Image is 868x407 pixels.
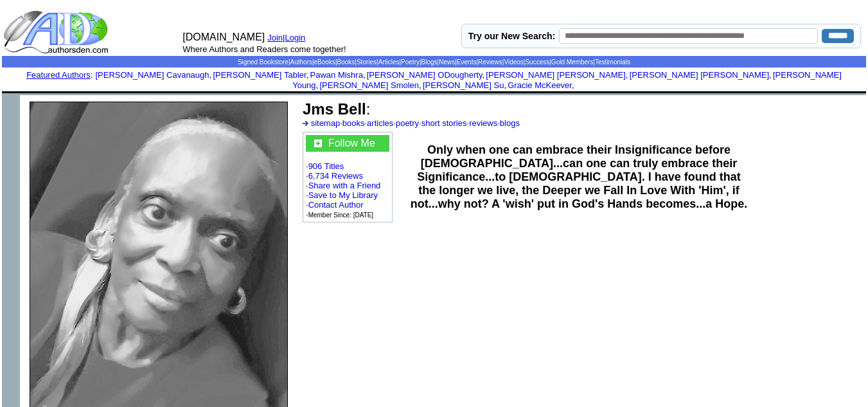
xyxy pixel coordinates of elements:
[504,59,523,66] a: Videos
[378,59,400,66] a: Articles
[525,59,549,66] a: Success
[506,82,508,89] font: i
[423,80,504,90] a: [PERSON_NAME] Su
[508,80,572,90] a: Gracie McKeever
[500,118,520,128] a: blogs
[2,95,20,113] img: shim.gif
[574,82,576,89] font: i
[303,118,520,128] font: · · · · · ·
[367,118,393,128] a: articles
[308,212,374,219] font: Member Since: [DATE]
[484,72,486,79] font: i
[303,100,370,118] font: :
[182,32,265,42] font: [DOMAIN_NAME]
[396,118,419,128] a: poetry
[308,161,344,171] a: 906 Titles
[595,59,630,66] a: Testimonials
[267,33,283,42] a: Join
[433,91,435,93] img: shim.gif
[366,72,367,79] font: i
[26,70,91,80] a: Featured Authors
[213,70,306,80] a: [PERSON_NAME] Tabler
[469,118,497,128] a: reviews
[411,143,748,210] b: Only when one can embrace their Insignificance before [DEMOGRAPHIC_DATA]...can one can truly embr...
[311,118,341,128] a: sitemap
[283,33,310,42] font: |
[308,72,310,79] font: i
[318,82,319,89] font: i
[292,70,842,90] a: [PERSON_NAME] Young
[421,59,438,66] a: Blogs
[182,44,346,54] font: Where Authors and Readers come together!
[308,200,364,210] a: Contact Author
[367,70,483,80] a: [PERSON_NAME] ODougherty
[211,72,213,79] font: i
[238,59,288,66] a: Signed Bookstore
[486,70,625,80] a: [PERSON_NAME] [PERSON_NAME]
[630,70,769,80] a: [PERSON_NAME] [PERSON_NAME]
[290,59,312,66] a: Authors
[3,10,111,55] img: logo_ad.gif
[303,121,308,126] img: a_336699.gif
[421,118,467,128] a: short stories
[285,33,306,42] a: Login
[401,59,420,66] a: Poetry
[95,70,209,80] a: [PERSON_NAME] Cavanaugh
[628,72,629,79] font: i
[314,59,335,66] a: eBooks
[478,59,502,66] a: Reviews
[308,181,381,190] a: Share with a Friend
[328,138,375,149] a: Follow Me
[457,59,477,66] a: Events
[314,140,322,147] img: gc.jpg
[95,70,841,90] font: , , , , , , , , , ,
[306,135,389,219] font: · · · · · ·
[337,59,355,66] a: Books
[468,31,555,41] label: Try our New Search:
[26,70,93,80] font: :
[308,171,363,181] a: 6,734 Reviews
[303,100,366,118] b: Jms Bell
[421,82,423,89] font: i
[357,59,376,66] a: Stories
[319,80,419,90] a: [PERSON_NAME] Smolen
[310,70,363,80] a: Pawan Mishra
[308,190,378,200] a: Save to My Library
[551,59,594,66] a: Gold Members
[433,93,435,95] img: shim.gif
[439,59,455,66] a: News
[238,59,630,66] span: | | | | | | | | | | | | | |
[342,118,365,128] a: books
[772,72,773,79] font: i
